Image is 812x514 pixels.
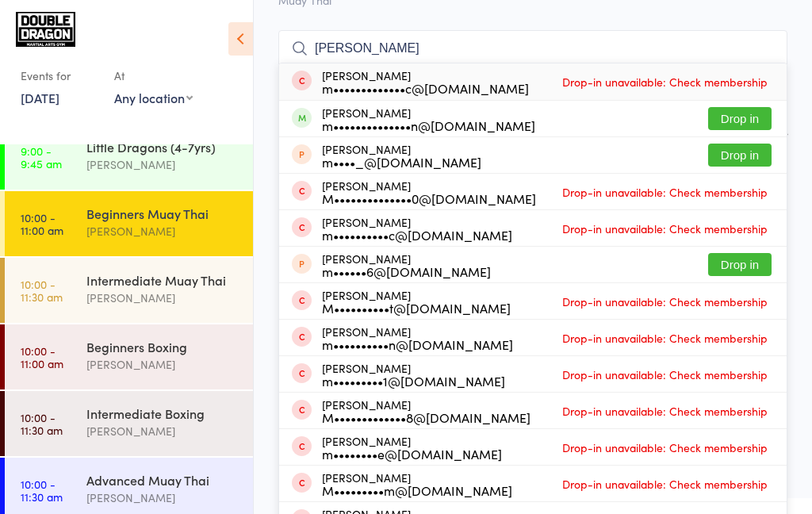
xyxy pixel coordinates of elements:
[322,435,502,460] div: [PERSON_NAME]
[322,216,512,241] div: [PERSON_NAME]
[21,411,63,436] time: 10:00 - 11:30 am
[558,435,772,459] span: Drop-in unavailable: Check membership
[708,107,772,130] button: Drop in
[322,179,536,205] div: [PERSON_NAME]
[322,106,535,132] div: [PERSON_NAME]
[21,344,63,370] time: 10:00 - 11:00 am
[322,301,511,314] div: M••••••••••t@[DOMAIN_NAME]
[558,290,772,313] span: Drop-in unavailable: Check membership
[21,89,59,106] a: [DATE]
[322,325,513,351] div: [PERSON_NAME]
[86,289,239,307] div: [PERSON_NAME]
[21,211,63,236] time: 10:00 - 11:00 am
[86,138,239,155] div: Little Dragons (4-7yrs)
[322,143,481,168] div: [PERSON_NAME]
[322,119,535,132] div: m••••••••••••••n@[DOMAIN_NAME]
[86,355,239,374] div: [PERSON_NAME]
[21,478,63,503] time: 10:00 - 11:30 am
[322,338,513,351] div: m••••••••••n@[DOMAIN_NAME]
[86,155,239,174] div: [PERSON_NAME]
[322,398,530,424] div: [PERSON_NAME]
[322,374,505,387] div: m•••••••••1@[DOMAIN_NAME]
[322,265,491,278] div: m••••••6@[DOMAIN_NAME]
[322,289,511,314] div: [PERSON_NAME]
[5,125,253,190] a: 9:00 -9:45 amLittle Dragons (4-7yrs)[PERSON_NAME]
[708,253,772,276] button: Drop in
[322,362,505,387] div: [PERSON_NAME]
[558,472,772,496] span: Drop-in unavailable: Check membership
[16,12,75,47] img: Double Dragon Gym
[86,489,239,507] div: [PERSON_NAME]
[322,411,530,424] div: M•••••••••••••8@[DOMAIN_NAME]
[21,144,62,170] time: 9:00 - 9:45 am
[322,155,481,168] div: m••••_@[DOMAIN_NAME]
[5,191,253,256] a: 10:00 -11:00 amBeginners Muay Thai[PERSON_NAME]
[322,192,536,205] div: M••••••••••••••0@[DOMAIN_NAME]
[86,271,239,289] div: Intermediate Muay Thai
[558,399,772,423] span: Drop-in unavailable: Check membership
[322,69,529,94] div: [PERSON_NAME]
[21,63,98,89] div: Events for
[558,326,772,350] span: Drop-in unavailable: Check membership
[558,362,772,386] span: Drop-in unavailable: Check membership
[5,258,253,323] a: 10:00 -11:30 amIntermediate Muay Thai[PERSON_NAME]
[322,228,512,241] div: m••••••••••c@[DOMAIN_NAME]
[322,82,529,94] div: m•••••••••••••c@[DOMAIN_NAME]
[558,180,772,204] span: Drop-in unavailable: Check membership
[5,391,253,456] a: 10:00 -11:30 amIntermediate Boxing[PERSON_NAME]
[708,144,772,167] button: Drop in
[86,222,239,240] div: [PERSON_NAME]
[558,70,772,94] span: Drop-in unavailable: Check membership
[86,422,239,440] div: [PERSON_NAME]
[86,405,239,422] div: Intermediate Boxing
[322,252,491,278] div: [PERSON_NAME]
[322,471,512,497] div: [PERSON_NAME]
[5,324,253,389] a: 10:00 -11:00 amBeginners Boxing[PERSON_NAME]
[21,278,63,303] time: 10:00 - 11:30 am
[322,447,502,460] div: m••••••••e@[DOMAIN_NAME]
[114,89,193,106] div: Any location
[86,471,239,489] div: Advanced Muay Thai
[86,338,239,355] div: Beginners Boxing
[278,30,787,67] input: Search
[322,484,512,497] div: M•••••••••m@[DOMAIN_NAME]
[86,205,239,222] div: Beginners Muay Thai
[114,63,193,89] div: At
[558,217,772,240] span: Drop-in unavailable: Check membership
